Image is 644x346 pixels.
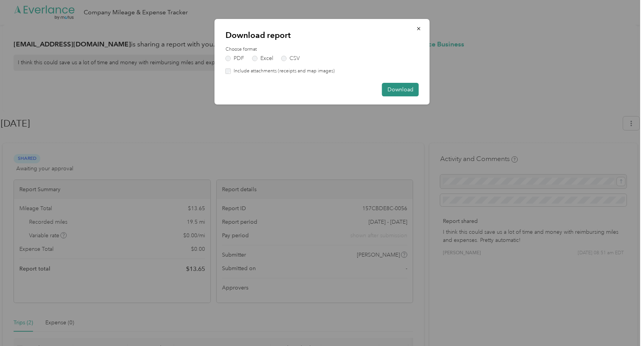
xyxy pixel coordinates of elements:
label: Include attachments (receipts and map images) [231,68,335,75]
label: PDF [226,56,244,61]
label: Choose format [226,46,419,53]
label: CSV [281,56,300,61]
label: Excel [252,56,273,61]
p: Download report [226,30,419,41]
button: Download [382,83,419,96]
